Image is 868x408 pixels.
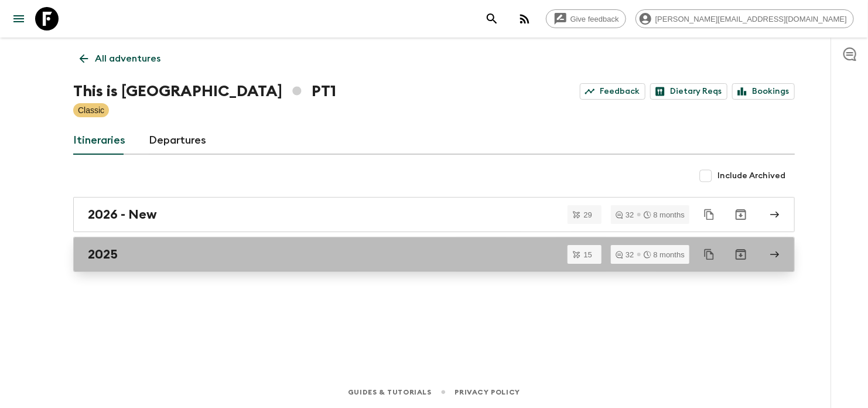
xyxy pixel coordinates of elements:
[546,9,626,28] a: Give feedback
[73,197,795,232] a: 2026 - New
[455,386,520,399] a: Privacy Policy
[73,47,167,70] a: All adventures
[650,83,727,100] a: Dietary Reqs
[616,251,634,259] div: 32
[732,83,795,100] a: Bookings
[577,211,599,219] span: 29
[644,251,685,259] div: 8 months
[73,80,336,103] h1: This is [GEOGRAPHIC_DATA] PT1
[480,7,504,30] button: search adventures
[649,15,853,23] span: [PERSON_NAME][EMAIL_ADDRESS][DOMAIN_NAME]
[348,386,432,399] a: Guides & Tutorials
[95,52,160,66] p: All adventures
[717,170,785,182] span: Include Archived
[635,9,854,28] div: [PERSON_NAME][EMAIL_ADDRESS][DOMAIN_NAME]
[88,247,118,262] h2: 2025
[149,127,206,155] a: Departures
[580,83,645,100] a: Feedback
[729,243,753,266] button: Archive
[7,7,30,30] button: menu
[577,251,599,259] span: 15
[564,15,626,23] span: Give feedback
[73,237,795,272] a: 2025
[88,207,157,222] h2: 2026 - New
[729,203,753,226] button: Archive
[616,211,634,219] div: 32
[78,104,104,116] p: Classic
[699,204,720,225] button: Duplicate
[73,127,125,155] a: Itineraries
[644,211,685,219] div: 8 months
[699,244,720,265] button: Duplicate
